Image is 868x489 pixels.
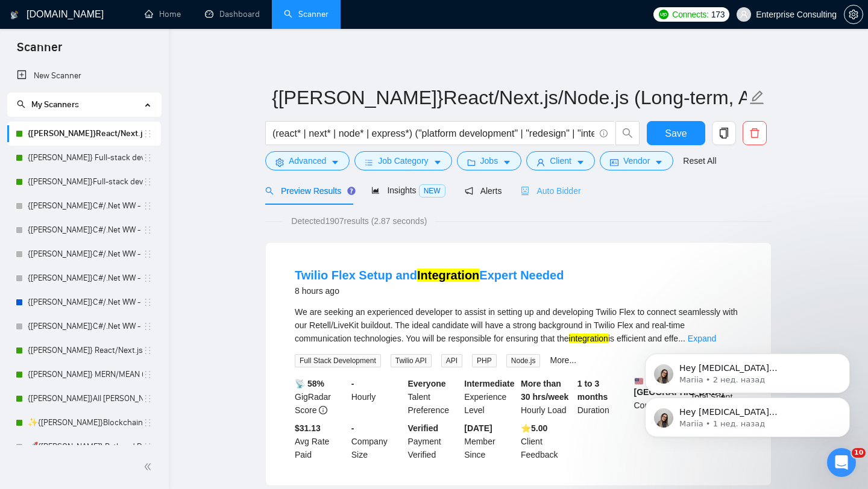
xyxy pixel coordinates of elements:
a: {[PERSON_NAME]}C#/.Net WW - best match (0 spent, not preferred location) [28,314,143,338]
span: Preview Results [265,186,352,196]
span: Node.js [506,354,541,367]
span: Auto Bidder [521,186,580,196]
mark: Integration [417,269,479,282]
div: Tooltip anchor [346,185,357,196]
iframe: Intercom notifications сообщение [627,277,868,456]
div: Hourly Load [518,377,575,417]
span: caret-down [655,158,663,167]
span: holder [143,346,153,355]
span: holder [143,201,153,211]
span: My Scanners [17,99,79,110]
span: caret-down [576,158,585,167]
span: setting [275,158,284,167]
b: Everyone [408,379,446,388]
span: holder [143,225,153,235]
span: idcard [610,158,618,167]
span: Connects: [672,8,708,21]
div: Client Feedback [518,422,575,461]
button: barsJob Categorycaret-down [354,151,451,170]
span: search [265,187,274,195]
span: info-circle [600,129,608,137]
span: 10 [852,448,866,458]
span: holder [143,394,153,403]
a: {[PERSON_NAME]} MERN/MEAN (Enterprise & SaaS) [28,363,143,387]
a: {[PERSON_NAME]}C#/.Net WW - best match [28,194,143,218]
li: 🚀{ILYA} Python | Django | AI / [7,435,161,459]
span: holder [143,177,153,187]
b: 1 to 3 months [577,379,608,402]
a: {[PERSON_NAME]}All [PERSON_NAME] - web [28,387,143,411]
span: holder [143,442,153,452]
button: Save [647,121,705,145]
button: delete [743,121,767,145]
span: holder [143,273,153,283]
iframe: Intercom live chat [827,448,856,477]
span: holder [143,129,153,139]
span: holder [143,249,153,259]
b: [DATE] [464,423,492,433]
div: Hourly [349,377,406,417]
li: {Kate}All stack WW - web [7,387,161,411]
a: homeHome [145,9,181,19]
a: dashboardDashboard [205,9,260,19]
span: caret-down [503,158,511,167]
span: Advanced [289,154,326,167]
span: double-left [143,461,156,473]
a: setting [844,10,863,19]
span: holder [143,370,153,379]
li: {Kate}C#/.Net WW - best match (<1 month) [7,242,161,266]
li: {Kate}React/Next.js/Node.js (Long-term, All Niches) [7,122,161,146]
b: 📡 58% [295,379,324,388]
button: settingAdvancedcaret-down [265,151,350,170]
span: user [536,158,545,167]
span: Full Stack Development [295,354,381,367]
span: notification [465,187,473,195]
li: {Kate}C#/.Net WW - best match [7,194,161,218]
span: PHP [472,354,497,367]
li: {ILYA} React/Next.js/Node.js (Long-term, All Niches) [7,338,161,363]
span: search [17,100,25,108]
span: copy [712,128,735,139]
mark: integration [569,334,608,343]
span: My Scanners [31,99,79,110]
a: {[PERSON_NAME]}C#/.Net WW - best match (0 spent) [28,290,143,314]
div: Talent Preference [406,377,462,417]
b: More than 30 hrs/week [521,379,568,402]
span: Twilio API [391,354,432,367]
b: $31.13 [295,423,321,433]
div: Duration [575,377,632,417]
li: New Scanner [7,64,161,88]
span: setting [844,10,863,19]
a: ✨{[PERSON_NAME]}Blockchain WW [28,411,143,435]
input: Scanner name... [272,83,747,113]
span: user [740,10,748,19]
span: Jobs [480,154,498,167]
img: upwork-logo.png [659,10,668,19]
span: Scanner [7,39,72,64]
span: API [441,354,462,367]
b: - [351,379,354,388]
a: {[PERSON_NAME]} Full-stack devs WW - pain point [28,146,143,170]
span: Detected 1907 results (2.87 seconds) [283,214,435,228]
span: Alerts [465,186,502,196]
span: holder [143,297,153,307]
span: holder [143,153,153,163]
div: Member Since [462,422,518,461]
li: {Kate} Full-stack devs WW - pain point [7,146,161,170]
span: Save [665,126,687,141]
div: Company Size [349,422,406,461]
li: ✨{ILYA}Blockchain WW [7,411,161,435]
span: caret-down [331,158,339,167]
b: Intermediate [464,379,514,388]
li: {Kate} MERN/MEAN (Enterprise & SaaS) [7,363,161,387]
a: More... [550,355,576,365]
div: Avg Rate Paid [292,422,349,461]
span: Insights [371,185,445,195]
span: NEW [419,184,445,198]
a: New Scanner [17,64,151,88]
img: logo [10,5,19,25]
a: {[PERSON_NAME]} React/Next.js/Node.js (Long-term, All Niches) [28,338,143,363]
